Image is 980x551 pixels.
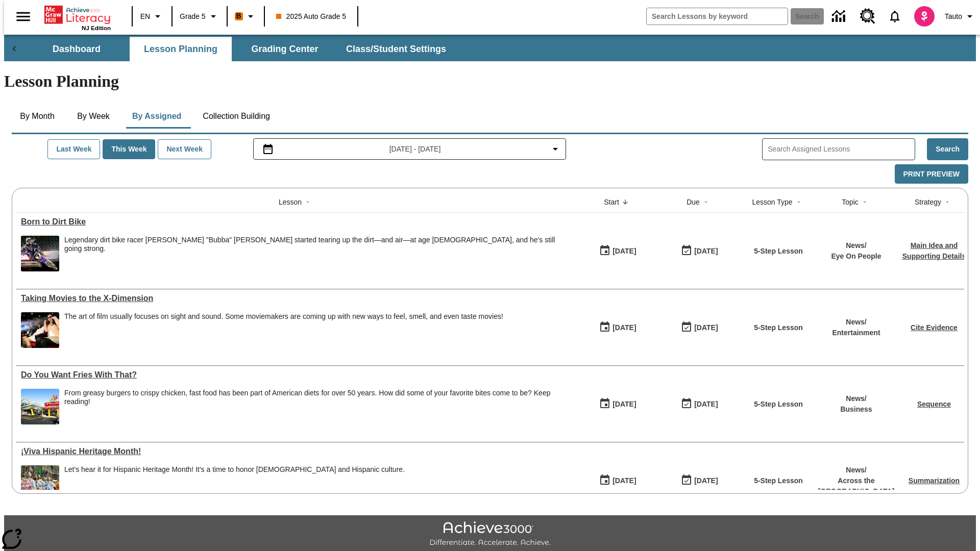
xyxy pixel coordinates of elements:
[82,25,111,31] span: NJ Edition
[840,393,872,404] p: News /
[840,404,872,415] p: Business
[231,7,261,26] button: Boost Class color is orange. Change class color
[44,5,111,25] a: Home
[831,240,881,251] p: News /
[64,465,405,501] div: Let's hear it for Hispanic Heritage Month! It's a time to honor Hispanic Americans and Hispanic c...
[612,398,636,411] div: [DATE]
[140,11,150,22] span: EN
[258,143,562,155] button: Select the date range menu item
[124,104,189,129] button: By Assigned
[754,475,803,486] p: 5-Step Lesson
[612,245,636,258] div: [DATE]
[234,37,336,61] button: Grading Center
[21,236,59,271] img: Motocross racer James Stewart flies through the air on his dirt bike.
[694,474,718,487] div: [DATE]
[429,521,551,547] img: Achieve3000 Differentiate Accelerate Achieve
[619,196,631,208] button: Sort
[677,394,721,414] button: 09/15/25: Last day the lesson can be accessed
[687,197,700,207] div: Due
[176,7,224,26] button: Grade: Grade 5, Select a grade
[136,7,168,26] button: Language: EN, Select a language
[908,3,941,30] button: Select a new avatar
[832,317,880,328] p: News /
[915,197,941,207] div: Strategy
[103,139,155,159] button: This Week
[793,196,805,208] button: Sort
[549,143,561,155] svg: Collapse Date Range Filter
[302,196,314,208] button: Sort
[902,241,966,260] a: Main Idea and Supporting Details
[694,245,718,258] div: [DATE]
[8,2,38,32] button: Open side menu
[21,217,572,227] div: Born to Dirt Bike
[831,251,881,262] p: Eye On People
[68,104,119,129] button: By Week
[64,389,572,406] div: From greasy burgers to crispy chicken, fast food has been part of American diets for over 50 year...
[917,400,951,408] a: Sequence
[279,197,302,207] div: Lesson
[911,323,958,332] a: Cite Evidence
[927,138,968,160] button: Search
[21,447,572,456] a: ¡Viva Hispanic Heritage Month! , Lessons
[64,465,405,474] div: Let's hear it for Hispanic Heritage Month! It's a time to honor [DEMOGRAPHIC_DATA] and Hispanic c...
[21,294,572,303] div: Taking Movies to the X-Dimension
[180,11,206,22] span: Grade 5
[47,139,100,159] button: Last Week
[338,37,454,61] button: Class/Student Settings
[158,139,211,159] button: Next Week
[895,164,968,184] button: Print Preview
[21,447,572,456] div: ¡Viva Hispanic Heritage Month!
[859,196,871,208] button: Sort
[4,37,24,61] div: Previous Tabs
[677,241,721,261] button: 09/16/25: Last day the lesson can be accessed
[21,370,572,380] div: Do You Want Fries With That?
[21,312,59,348] img: Panel in front of the seats sprays water mist to the happy audience at a 4DX-equipped theater.
[612,474,636,487] div: [DATE]
[945,11,962,22] span: Tauto
[64,236,572,271] div: Legendary dirt bike racer James "Bubba" Stewart started tearing up the dirt—and air—at age 4, and...
[4,72,976,91] h1: Lesson Planning
[389,144,441,155] span: [DATE] - [DATE]
[64,389,572,424] div: From greasy burgers to crispy chicken, fast food has been part of American diets for over 50 year...
[694,321,718,334] div: [DATE]
[754,322,803,333] p: 5-Step Lesson
[64,312,503,321] p: The art of film usually focuses on sight and sound. Some moviemakers are coming up with new ways ...
[21,465,59,501] img: A photograph of Hispanic women participating in a parade celebrating Hispanic culture. The women ...
[914,6,935,27] img: avatar image
[909,477,960,485] a: Summarization
[752,197,792,207] div: Lesson Type
[941,196,953,208] button: Sort
[754,246,803,257] p: 5-Step Lesson
[612,321,636,334] div: [DATE]
[768,142,915,157] input: Search Assigned Lessons
[21,217,572,227] a: Born to Dirt Bike, Lessons
[21,370,572,380] a: Do You Want Fries With That?, Lessons
[842,197,859,207] div: Topic
[596,394,640,414] button: 09/15/25: First time the lesson was available
[596,241,640,261] button: 09/16/25: First time the lesson was available
[4,35,976,61] div: SubNavbar
[596,318,640,337] button: 09/16/25: First time the lesson was available
[647,8,788,24] input: search field
[276,11,347,22] span: 2025 Auto Grade 5
[832,328,880,338] p: Entertainment
[677,318,721,337] button: 09/16/25: Last day the lesson can be accessed
[194,104,278,129] button: Collection Building
[21,294,572,303] a: Taking Movies to the X-Dimension, Lessons
[854,3,881,30] a: Resource Center, Will open in new tab
[818,465,895,475] p: News /
[26,37,128,61] button: Dashboard
[130,37,232,61] button: Lesson Planning
[236,10,241,22] span: B
[24,37,455,61] div: SubNavbar
[700,196,712,208] button: Sort
[44,4,111,31] div: Home
[64,312,503,348] div: The art of film usually focuses on sight and sound. Some moviemakers are coming up with new ways ...
[604,197,619,207] div: Start
[21,389,59,424] img: One of the first McDonald's stores, with the iconic red sign and golden arches.
[754,399,803,410] p: 5-Step Lesson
